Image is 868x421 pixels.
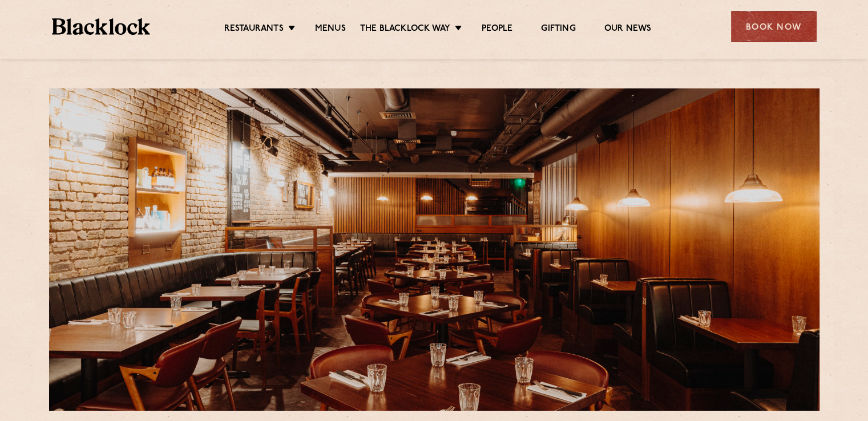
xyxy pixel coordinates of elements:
[315,23,346,36] a: Menus
[482,23,512,36] a: People
[224,23,284,36] a: Restaurants
[731,11,817,42] div: Book Now
[360,23,450,36] a: The Blacklock Way
[541,23,575,36] a: Gifting
[604,23,652,36] a: Our News
[52,18,151,35] img: BL_Textured_Logo-footer-cropped.svg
